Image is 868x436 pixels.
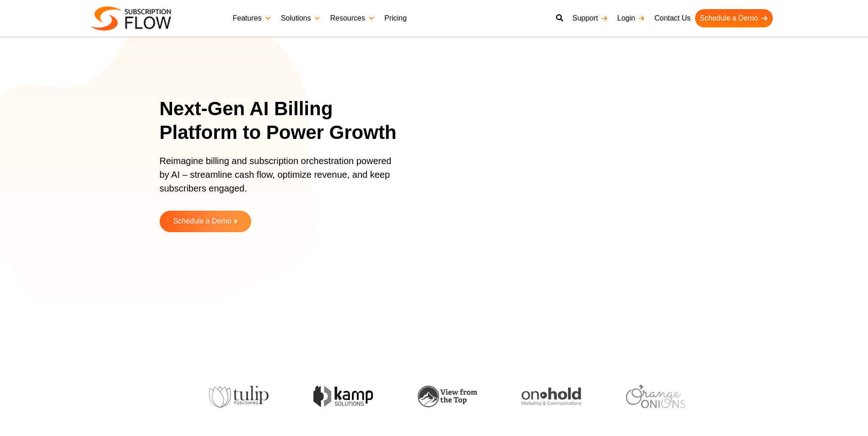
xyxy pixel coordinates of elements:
[512,388,572,406] img: onhold-marketing
[613,9,650,27] a: Login
[160,154,398,204] p: Reimagine billing and subscription orchestration powered by AI – streamline cash flow, optimize r...
[380,9,411,27] a: Pricing
[408,386,468,407] img: view-from-the-top
[160,97,409,145] h1: Next-Gen AI Billing Platform to Power Growth
[91,6,171,31] img: Subscriptionflow
[695,9,772,27] a: Schedule a Demo
[304,386,364,407] img: kamp-solution
[200,386,259,408] img: tulip-publishing
[325,9,379,27] a: Resources
[228,9,276,27] a: Features
[617,385,676,408] img: orange-onions
[173,218,231,225] span: Schedule a Demo
[160,211,251,232] a: Schedule a Demo
[650,9,695,27] a: Contact Us
[276,9,326,27] a: Solutions
[568,9,613,27] a: Support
